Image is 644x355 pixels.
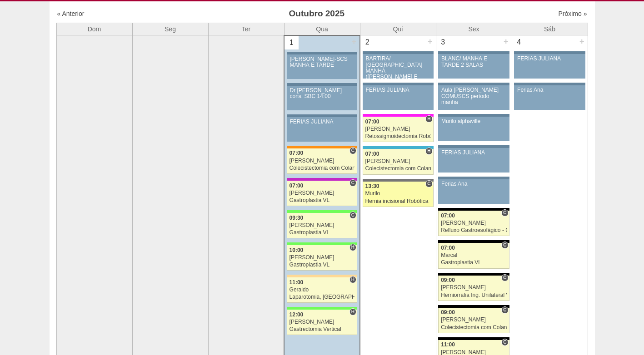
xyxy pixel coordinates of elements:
[363,179,434,182] div: Key: Santa Catarina
[349,244,356,251] span: Hospital
[363,54,434,79] a: BARTIRA/ [GEOGRAPHIC_DATA] MANHÃ ([PERSON_NAME] E ANA)/ SANTA JOANA -TARDE
[501,306,508,314] span: Consultório
[287,117,357,142] a: FERIAS JULIANA
[290,88,354,99] div: Dr [PERSON_NAME] cons. SBC 14:00
[290,150,304,156] span: 07:00
[365,158,431,164] div: [PERSON_NAME]
[287,148,357,174] a: C 07:00 [PERSON_NAME] Colecistectomia com Colangiografia VL
[438,211,509,236] a: C 07:00 [PERSON_NAME] Refluxo Gastroesofágico - Cirurgia VL
[438,240,509,243] div: Key: Blanc
[287,275,357,277] div: Key: Bartira
[287,277,357,303] a: H 11:00 Geraldo Laparotomia, [GEOGRAPHIC_DATA], Drenagem, Bridas VL
[438,308,509,333] a: C 09:00 [PERSON_NAME] Colecistectomia com Colangiografia VL
[290,255,355,261] div: [PERSON_NAME]
[363,117,434,142] a: H 07:00 [PERSON_NAME] Retossigmoidectomia Robótica
[290,247,304,253] span: 10:00
[290,311,304,318] span: 12:00
[438,117,509,141] a: Murilo alphaville
[349,147,356,154] span: Consultório
[363,146,434,149] div: Key: Neomater
[441,56,506,68] div: BLANC/ MANHÃ E TARDE 2 SALAS
[365,151,379,157] span: 07:00
[290,287,355,293] div: Geraldo
[363,83,434,85] div: Key: Aviso
[441,252,507,258] div: Marcal
[287,213,357,238] a: C 09:30 [PERSON_NAME] Gastroplastia VL
[441,260,507,266] div: Gastroplastia VL
[365,133,431,139] div: Retossigmoidectomia Robótica
[290,158,355,164] div: [PERSON_NAME]
[287,307,357,310] div: Key: Brasil
[438,273,509,276] div: Key: Blanc
[363,51,434,54] div: Key: Aviso
[441,285,507,291] div: [PERSON_NAME]
[287,181,357,206] a: C 07:00 [PERSON_NAME] Gastroplastia VL
[363,149,434,174] a: H 07:00 [PERSON_NAME] Colecistectomia com Colangiografia VL
[441,245,455,251] span: 07:00
[441,309,455,316] span: 09:00
[57,10,85,17] a: « Anterior
[438,85,509,110] a: Aula [PERSON_NAME] COMUSCS período manha
[290,119,354,125] div: FERIAS JULIANA
[287,245,357,271] a: H 10:00 [PERSON_NAME] Gastroplastia VL
[365,198,431,204] div: Hernia incisional Robótica
[517,56,582,62] div: FERIAS JULIANA
[512,23,588,35] th: Sáb
[558,10,587,17] a: Próximo »
[132,23,208,35] th: Seg
[502,35,510,47] div: +
[517,87,582,93] div: Ferias Ana
[441,181,506,187] div: Ferias Ana
[365,183,379,189] span: 13:30
[290,165,355,171] div: Colecistectomia com Colangiografia VL
[441,118,506,124] div: Murilo alphaville
[56,23,132,35] th: Dom
[349,179,356,187] span: Consultório
[438,145,509,148] div: Key: Aviso
[441,292,507,298] div: Herniorrafia Ing. Unilateral VL
[514,83,585,85] div: Key: Aviso
[287,178,357,181] div: Key: Maria Braido
[438,243,509,268] a: C 07:00 Marcal Gastroplastia VL
[360,23,436,35] th: Qui
[290,230,355,236] div: Gastroplastia VL
[290,319,355,325] div: [PERSON_NAME]
[438,305,509,308] div: Key: Blanc
[365,118,379,125] span: 07:00
[285,36,299,49] div: 1
[290,190,355,196] div: [PERSON_NAME]
[349,308,356,316] span: Hospital
[425,180,432,187] span: Consultório
[287,54,357,79] a: [PERSON_NAME]-SCS MANHÃ E TARDE
[365,166,431,172] div: Colecistectomia com Colangiografia VL
[363,182,434,207] a: C 13:30 Murilo Hernia incisional Robótica
[438,179,509,204] a: Ferias Ana
[441,87,506,105] div: Aula [PERSON_NAME] COMUSCS período manha
[363,85,434,110] a: FERIAS JULIANA
[438,276,509,301] a: C 09:00 [PERSON_NAME] Herniorrafia Ing. Unilateral VL
[438,208,509,211] div: Key: Blanc
[441,317,507,323] div: [PERSON_NAME]
[436,35,450,49] div: 3
[438,51,509,54] div: Key: Aviso
[441,341,455,348] span: 11:00
[208,23,284,35] th: Ter
[578,35,586,47] div: +
[501,242,508,249] span: Consultório
[349,276,356,283] span: Hospital
[438,177,509,179] div: Key: Aviso
[365,126,431,132] div: [PERSON_NAME]
[290,222,355,228] div: [PERSON_NAME]
[287,310,357,335] a: H 12:00 [PERSON_NAME] Gastrectomia Vertical
[287,210,357,213] div: Key: Brasil
[438,337,509,340] div: Key: Blanc
[184,7,449,20] h3: Outubro 2025
[290,182,304,189] span: 07:00
[287,86,357,110] a: Dr [PERSON_NAME] cons. SBC 14:00
[441,150,506,156] div: FERIAS JULIANA
[290,326,355,332] div: Gastrectomia Vertical
[360,35,374,49] div: 2
[349,212,356,219] span: Consultório
[284,23,360,35] th: Qua
[438,83,509,85] div: Key: Aviso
